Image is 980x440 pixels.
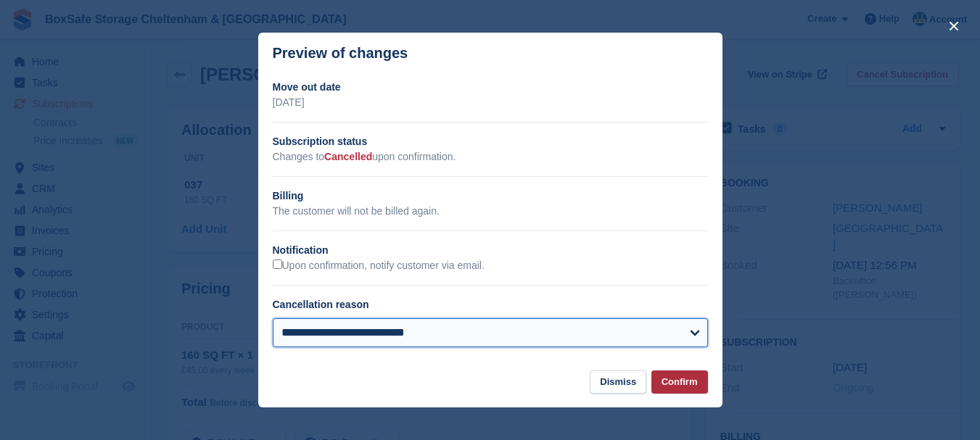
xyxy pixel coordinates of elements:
[273,260,485,273] label: Upon confirmation, notify customer via email.
[324,151,372,162] span: Cancelled
[273,299,369,310] label: Cancellation reason
[273,80,708,95] h2: Move out date
[273,45,408,62] p: Preview of changes
[651,370,708,394] button: Confirm
[273,149,708,165] p: Changes to upon confirmation.
[942,14,965,38] button: close
[273,243,708,258] h2: Notification
[273,134,708,149] h2: Subscription status
[590,370,646,394] button: Dismiss
[273,260,282,269] input: Upon confirmation, notify customer via email.
[273,95,708,110] p: [DATE]
[273,188,708,204] h2: Billing
[273,204,708,219] p: The customer will not be billed again.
